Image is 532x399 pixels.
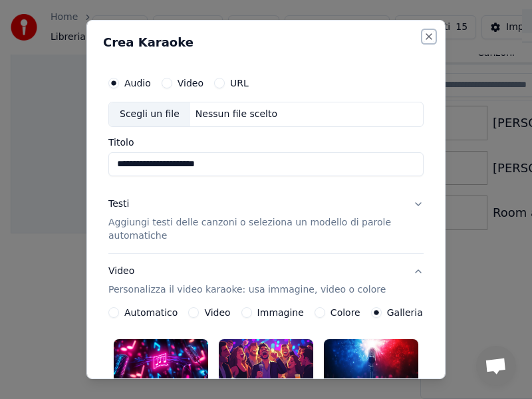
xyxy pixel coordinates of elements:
label: Video [204,308,230,317]
h2: Crea Karaoke [103,37,429,49]
button: VideoPersonalizza il video karaoke: usa immagine, video o colore [108,254,424,307]
label: Audio [124,78,151,88]
div: Video [108,265,386,297]
div: Scegli un file [109,102,190,126]
label: Immagine [257,308,304,317]
div: Nessun file scelto [190,108,283,121]
label: URL [230,78,249,88]
label: Titolo [108,138,424,147]
label: Galleria [387,308,423,317]
label: Colore [331,308,360,317]
label: Automatico [124,308,178,317]
p: Aggiungi testi delle canzoni o seleziona un modello di parole automatiche [108,216,402,243]
div: Testi [108,198,129,211]
button: TestiAggiungi testi delle canzoni o seleziona un modello di parole automatiche [108,187,424,253]
label: Video [178,78,203,88]
p: Personalizza il video karaoke: usa immagine, video o colore [108,283,386,297]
